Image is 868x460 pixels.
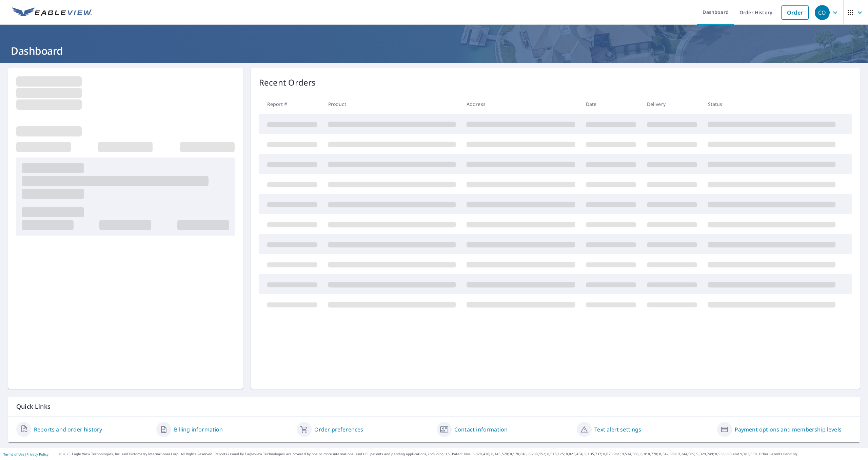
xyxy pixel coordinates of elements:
h1: Dashboard [8,44,860,58]
a: Contact information [454,425,508,434]
th: Report # [259,94,323,114]
a: Reports and order history [34,425,102,434]
a: Order [781,5,809,20]
th: Product [323,94,461,114]
p: Recent Orders [259,76,316,89]
a: Text alert settings [594,425,641,434]
th: Address [461,94,580,114]
img: EV Logo [12,7,92,18]
a: Billing information [174,425,223,434]
p: | [3,452,48,456]
a: Payment options and membership levels [735,425,842,434]
p: Quick Links [16,402,852,411]
th: Date [580,94,642,114]
p: © 2025 Eagle View Technologies, Inc. and Pictometry International Corp. All Rights Reserved. Repo... [59,452,865,457]
a: Privacy Policy [26,452,48,457]
div: CO [815,5,830,20]
a: Order preferences [314,425,363,434]
a: Terms of Use [3,452,24,457]
th: Status [703,94,841,114]
th: Delivery [642,94,703,114]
